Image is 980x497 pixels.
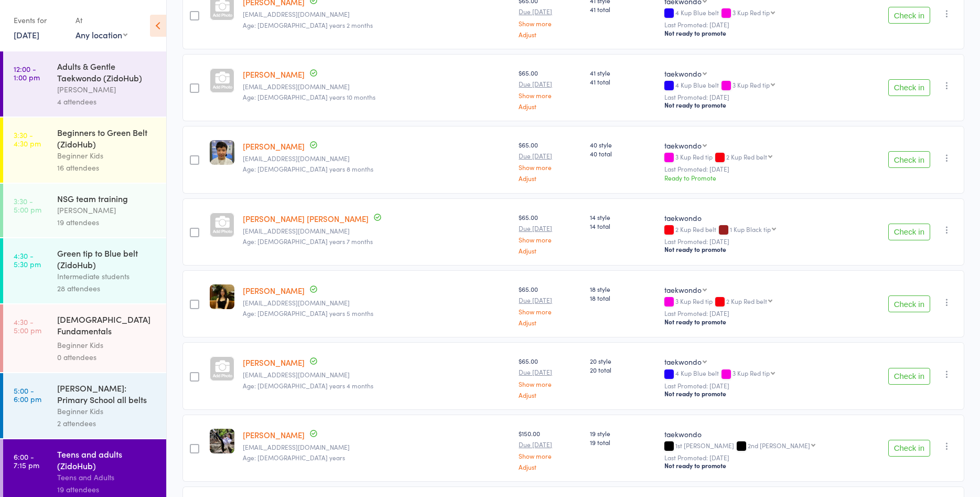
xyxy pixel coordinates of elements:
[243,237,373,246] span: Age: [DEMOGRAPHIC_DATA] years 7 months
[57,282,157,294] div: 28 attendees
[210,140,234,165] img: image1666250425.png
[888,368,930,385] button: Check in
[888,440,930,457] button: Check in
[210,284,234,309] img: image1746013685.png
[664,429,858,439] div: taekwondo
[243,429,305,440] a: [PERSON_NAME]
[519,236,581,243] a: Show more
[590,429,656,438] span: 19 style
[3,238,166,303] a: 4:30 -5:30 pmGreen tip to Blue belt (ZidoHub)Intermediate students28 attendees
[14,452,39,469] time: 6:00 - 7:15 pm
[57,483,157,495] div: 19 attendees
[57,382,157,405] div: [PERSON_NAME]: Primary School all belts
[590,293,656,302] span: 18 total
[57,96,157,108] div: 4 attendees
[243,371,510,378] small: irenechoi1015@gmail.com
[519,68,581,110] div: $65.00
[519,463,581,470] a: Adjust
[14,386,41,403] time: 5:00 - 6:00 pm
[243,443,510,451] small: Estherlim1310@gmail.com
[664,382,858,389] small: Last Promoted: [DATE]
[664,461,858,470] div: Not ready to promote
[57,313,157,339] div: [DEMOGRAPHIC_DATA] Fundamentals ([GEOGRAPHIC_DATA])
[57,150,157,162] div: Beginner Kids
[519,20,581,27] a: Show more
[519,247,581,254] a: Adjust
[748,442,810,449] div: 2nd [PERSON_NAME]
[664,153,858,162] div: 3 Kup Red tip
[210,429,234,453] img: image1673858888.png
[590,221,656,230] span: 14 total
[519,164,581,171] a: Show more
[664,165,858,173] small: Last Promoted: [DATE]
[730,226,771,232] div: 1 Kup Black tip
[664,318,858,326] div: Not ready to promote
[726,298,767,304] div: 2 Kup Red belt
[14,251,41,268] time: 4:30 - 5:30 pm
[57,126,157,150] div: Beginners to Green Belt (ZidoHub)
[14,318,41,334] time: 4:30 - 5:00 pm
[3,304,166,372] a: 4:30 -5:00 pm[DEMOGRAPHIC_DATA] Fundamentals ([GEOGRAPHIC_DATA])Beginner Kids0 attendees
[519,392,581,398] a: Adjust
[519,31,581,38] a: Adjust
[664,245,858,253] div: Not ready to promote
[664,454,858,461] small: Last Promoted: [DATE]
[243,285,305,296] a: [PERSON_NAME]
[57,193,157,204] div: NSG team training
[590,77,656,86] span: 41 total
[664,226,858,235] div: 2 Kup Red belt
[726,153,767,160] div: 2 Kup Red belt
[519,356,581,398] div: $65.00
[590,365,656,374] span: 20 total
[888,295,930,312] button: Check in
[519,152,581,160] small: Due [DATE]
[243,10,510,18] small: sallywklai@hotmail.com
[14,197,41,214] time: 3:30 - 5:00 pm
[519,175,581,182] a: Adjust
[519,319,581,326] a: Adjust
[519,308,581,315] a: Show more
[519,441,581,448] small: Due [DATE]
[888,151,930,168] button: Check in
[590,438,656,447] span: 19 total
[888,7,930,24] button: Check in
[664,442,858,451] div: 1st [PERSON_NAME]
[243,69,305,80] a: [PERSON_NAME]
[57,270,157,282] div: Intermediate students
[519,103,581,110] a: Adjust
[3,373,166,438] a: 5:00 -6:00 pm[PERSON_NAME]: Primary School all beltsBeginner Kids2 attendees
[57,204,157,216] div: [PERSON_NAME]
[888,79,930,96] button: Check in
[243,83,510,90] small: sallywklai@hotmail.com
[3,118,166,183] a: 3:30 -4:30 pmBeginners to Green Belt (ZidoHub)Beginner Kids16 attendees
[76,29,127,40] div: Any location
[243,155,510,162] small: threepunch1@naver.com
[243,164,373,173] span: Age: [DEMOGRAPHIC_DATA] years 8 months
[664,29,858,37] div: Not ready to promote
[519,380,581,387] a: Show more
[519,140,581,182] div: $65.00
[664,81,858,90] div: 4 Kup Blue belt
[57,60,157,83] div: Adults & Gentle Taekwondo (ZidoHub)
[733,9,770,16] div: 3 Kup Red tip
[519,368,581,376] small: Due [DATE]
[888,224,930,240] button: Check in
[519,80,581,88] small: Due [DATE]
[57,247,157,270] div: Green tip to Blue belt (ZidoHub)
[57,405,157,417] div: Beginner Kids
[243,357,305,368] a: [PERSON_NAME]
[664,140,702,151] div: taekwondo
[664,101,858,109] div: Not ready to promote
[519,8,581,15] small: Due [DATE]
[243,299,510,306] small: chunsabae@yahoo.com
[519,225,581,232] small: Due [DATE]
[664,21,858,28] small: Last Promoted: [DATE]
[243,453,345,462] span: Age: [DEMOGRAPHIC_DATA] years
[590,149,656,158] span: 40 total
[664,389,858,398] div: Not ready to promote
[57,351,157,363] div: 0 attendees
[590,140,656,149] span: 40 style
[243,20,373,29] span: Age: [DEMOGRAPHIC_DATA] years 2 months
[664,213,858,223] div: taekwondo
[664,68,702,79] div: taekwondo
